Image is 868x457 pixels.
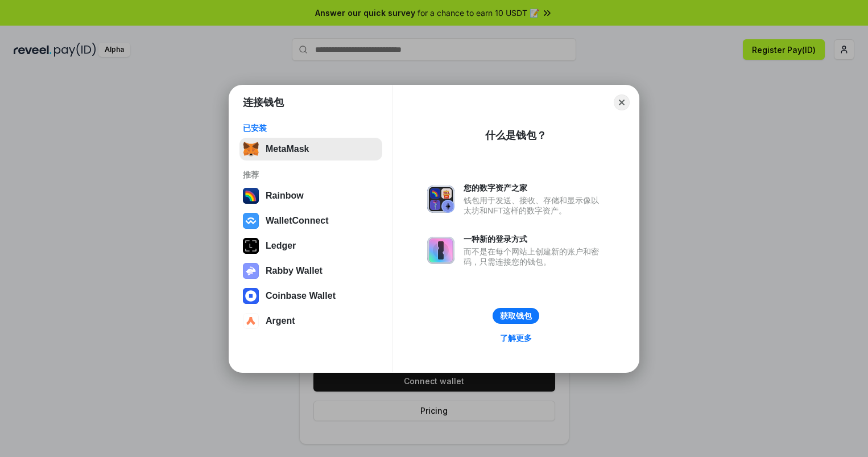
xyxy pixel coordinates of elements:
button: Ledger [239,234,382,257]
div: Argent [266,316,295,326]
button: MetaMask [239,138,382,160]
img: svg+xml,%3Csvg%20xmlns%3D%22http%3A%2F%2Fwww.w3.org%2F2000%2Fsvg%22%20fill%3D%22none%22%20viewBox... [427,237,454,264]
img: svg+xml,%3Csvg%20width%3D%2228%22%20height%3D%2228%22%20viewBox%3D%220%200%2028%2028%22%20fill%3D... [243,288,259,304]
img: svg+xml,%3Csvg%20xmlns%3D%22http%3A%2F%2Fwww.w3.org%2F2000%2Fsvg%22%20fill%3D%22none%22%20viewBox... [243,263,259,279]
button: WalletConnect [239,209,382,232]
div: 获取钱包 [500,311,532,321]
div: Rainbow [266,191,304,201]
img: svg+xml,%3Csvg%20width%3D%2228%22%20height%3D%2228%22%20viewBox%3D%220%200%2028%2028%22%20fill%3D... [243,213,259,229]
div: 钱包用于发送、接收、存储和显示像以太坊和NFT这样的数字资产。 [464,195,605,216]
div: MetaMask [266,144,309,154]
div: 已安装 [243,123,379,133]
div: 了解更多 [500,333,532,343]
img: svg+xml,%3Csvg%20xmlns%3D%22http%3A%2F%2Fwww.w3.org%2F2000%2Fsvg%22%20width%3D%2228%22%20height%3... [243,238,259,254]
img: svg+xml,%3Csvg%20xmlns%3D%22http%3A%2F%2Fwww.w3.org%2F2000%2Fsvg%22%20fill%3D%22none%22%20viewBox... [427,186,454,213]
div: 而不是在每个网站上创建新的账户和密码，只需连接您的钱包。 [464,246,605,267]
div: 什么是钱包？ [485,129,547,142]
a: 了解更多 [493,331,539,345]
img: svg+xml,%3Csvg%20width%3D%22120%22%20height%3D%22120%22%20viewBox%3D%220%200%20120%20120%22%20fil... [243,188,259,204]
div: Ledger [266,241,296,251]
button: Rabby Wallet [239,260,382,282]
div: Rabby Wallet [266,266,323,276]
img: svg+xml,%3Csvg%20fill%3D%22none%22%20height%3D%2233%22%20viewBox%3D%220%200%2035%2033%22%20width%... [243,141,259,157]
div: 您的数字资产之家 [464,183,605,193]
img: svg+xml,%3Csvg%20width%3D%2228%22%20height%3D%2228%22%20viewBox%3D%220%200%2028%2028%22%20fill%3D... [243,313,259,329]
button: Rainbow [239,184,382,207]
div: Coinbase Wallet [266,291,336,301]
h1: 连接钱包 [243,96,284,109]
button: Close [614,94,630,110]
button: 获取钱包 [493,308,539,324]
div: WalletConnect [266,216,329,226]
button: Argent [239,310,382,332]
div: 推荐 [243,170,379,180]
div: 一种新的登录方式 [464,234,605,244]
button: Coinbase Wallet [239,285,382,307]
